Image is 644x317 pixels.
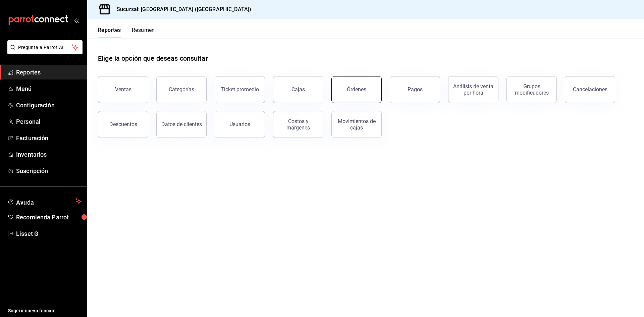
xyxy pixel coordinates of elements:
[16,101,82,110] span: Configuración
[16,166,82,175] span: Suscripción
[573,86,607,93] div: Cancelaciones
[215,76,265,103] button: Ticket promedio
[109,121,137,127] div: Descuentos
[111,5,251,13] h3: Sucursal: [GEOGRAPHIC_DATA] ([GEOGRAPHIC_DATA])
[215,111,265,138] button: Usuarios
[16,68,82,77] span: Reportes
[16,150,82,159] span: Inventarios
[277,118,319,131] div: Costos y márgenes
[98,27,121,38] button: Reportes
[506,76,557,103] button: Grupos modificadores
[16,84,82,93] span: Menú
[16,213,82,222] span: Recomienda Parrot
[331,111,382,138] button: Movimientos de cajas
[16,229,82,238] span: Lisset G
[98,27,155,38] div: navigation tabs
[5,49,83,56] a: Pregunta a Parrot AI
[16,134,82,143] span: Facturación
[132,27,155,38] button: Resumen
[347,86,366,93] div: Órdenes
[16,117,82,126] span: Personal
[98,53,208,63] h1: Elige la opción que deseas consultar
[98,111,148,138] button: Descuentos
[98,76,148,103] button: Ventas
[161,121,202,127] div: Datos de clientes
[74,17,79,23] button: open_drawer_menu
[156,76,207,103] button: Categorías
[336,118,377,131] div: Movimientos de cajas
[390,76,440,103] button: Pagos
[448,76,498,103] button: Análisis de venta por hora
[331,76,382,103] button: Órdenes
[565,76,615,103] button: Cancelaciones
[511,83,552,96] div: Grupos modificadores
[273,76,323,103] a: Cajas
[16,197,73,205] span: Ayuda
[156,111,207,138] button: Datos de clientes
[115,86,131,93] div: Ventas
[452,83,494,96] div: Análisis de venta por hora
[169,86,194,93] div: Categorías
[18,44,72,51] span: Pregunta a Parrot AI
[8,307,82,314] span: Sugerir nueva función
[291,86,305,94] div: Cajas
[221,86,259,93] div: Ticket promedio
[7,40,83,54] button: Pregunta a Parrot AI
[229,121,250,127] div: Usuarios
[408,86,423,93] div: Pagos
[273,111,323,138] button: Costos y márgenes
